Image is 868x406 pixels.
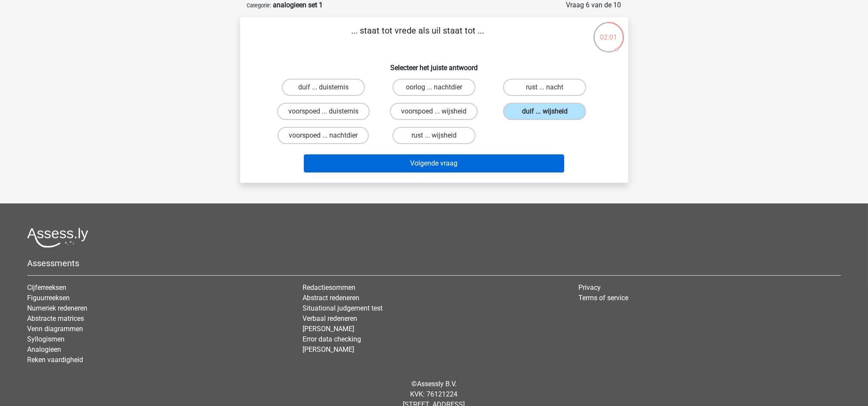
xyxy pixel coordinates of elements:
[390,103,478,120] label: voorspoed ... wijsheid
[247,2,272,9] small: Categorie:
[278,127,369,144] label: voorspoed ... nachtdier
[303,335,361,343] a: Error data checking
[282,79,365,96] label: duif ... duisternis
[303,294,359,302] a: Abstract redeneren
[27,345,61,354] a: Analogieen
[503,79,586,96] label: rust ... nacht
[254,57,615,72] h6: Selecteer het juiste antwoord
[27,283,66,292] a: Cijferreeksen
[593,21,625,43] div: 02:01
[303,304,383,312] a: Situational judgement test
[277,103,370,120] label: voorspoed ... duisternis
[27,314,84,323] a: Abstracte matrices
[392,127,476,144] label: rust ... wijsheid
[392,79,476,96] label: oorlog ... nachtdier
[578,294,628,302] a: Terms of service
[27,258,841,268] h5: Assessments
[27,325,83,333] a: Venn diagrammen
[417,380,457,388] a: Assessly B.V.
[303,325,354,333] a: [PERSON_NAME]
[304,154,564,172] button: Volgende vraag
[27,304,87,312] a: Numeriek redeneren
[303,283,355,292] a: Redactiesommen
[503,103,586,120] label: duif ... wijsheid
[27,228,88,248] img: Assessly logo
[303,345,354,354] a: [PERSON_NAME]
[273,1,323,9] strong: analogieen set 1
[578,283,601,292] a: Privacy
[254,24,582,50] p: ... staat tot vrede als uil staat tot ...
[27,356,83,364] a: Reken vaardigheid
[27,294,70,302] a: Figuurreeksen
[303,314,357,323] a: Verbaal redeneren
[27,335,65,343] a: Syllogismen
